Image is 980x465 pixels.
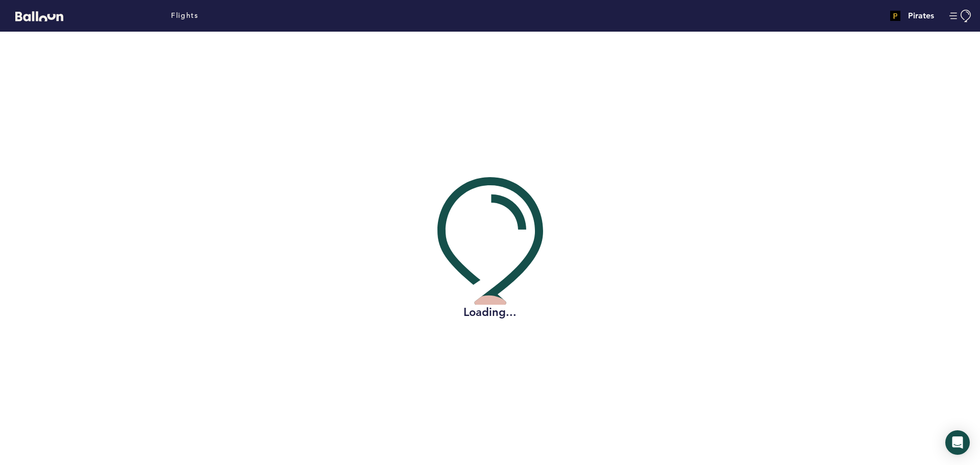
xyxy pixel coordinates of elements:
a: Balloon [8,10,63,21]
svg: Balloon [15,11,63,21]
h4: Pirates [908,10,934,22]
div: Open Intercom Messenger [945,430,970,455]
button: Manage Account [949,10,972,22]
a: Flights [171,10,198,21]
h2: Loading... [437,305,543,320]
